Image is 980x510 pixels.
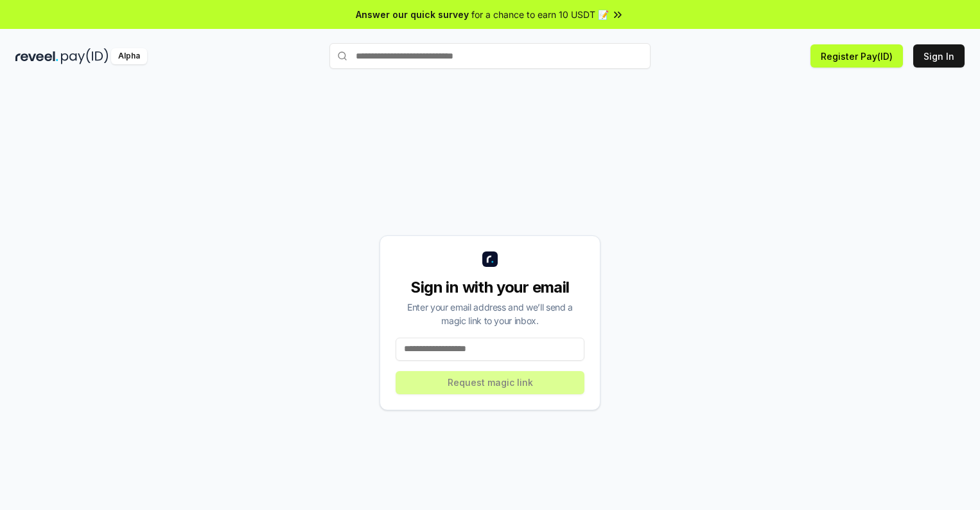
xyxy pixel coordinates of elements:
span: for a chance to earn 10 USDT 📝 [471,8,609,21]
button: Sign In [913,44,965,68]
div: Enter your email address and we’ll send a magic link to your inbox. [396,300,584,327]
span: Answer our quick survey [356,8,469,21]
img: reveel_dark [15,48,58,64]
img: logo_small [482,251,498,267]
div: Alpha [111,48,147,64]
button: Register Pay(ID) [810,44,903,68]
img: pay_id [61,48,109,64]
div: Sign in with your email [396,277,584,298]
